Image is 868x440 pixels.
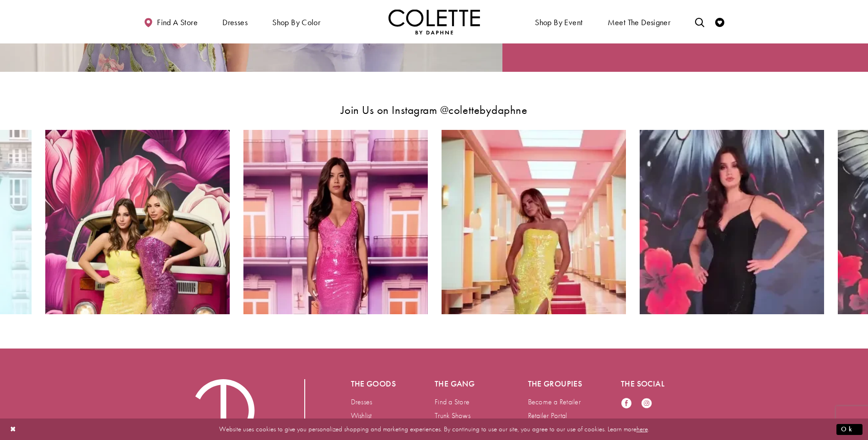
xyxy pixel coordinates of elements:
a: Dresses [351,397,372,407]
a: Visit our Instagram - Opens in new tab [641,397,652,410]
a: Instagram Feed Action #0 - Opens in new tab [640,130,824,314]
span: Shop by color [272,18,320,27]
a: Wishlist [351,411,372,420]
h5: The gang [435,379,491,388]
span: Find a store [157,18,198,27]
a: Check Wishlist [713,9,727,34]
a: Trunk Shows [435,411,470,420]
ul: Follow us [616,393,666,436]
span: Meet the designer [608,18,671,27]
span: Dresses [222,18,248,27]
h5: The groupies [528,379,585,388]
a: Instagram Feed Action #0 - Opens in new tab [45,130,230,314]
span: Shop By Event [533,9,585,34]
a: Meet the designer [605,9,673,34]
a: Find a Store [435,397,469,407]
p: Website uses cookies to give you personalized shopping and marketing experiences. By continuing t... [66,423,802,435]
a: Visit our Facebook - Opens in new tab [621,397,632,410]
span: Dresses [220,9,250,34]
img: Colette by Daphne [388,9,480,34]
a: here [636,424,648,434]
a: Find a store [141,9,200,34]
h5: The goods [351,379,399,388]
a: Visit Home Page [388,9,480,34]
a: Toggle search [693,9,706,34]
span: Join Us on Instagram [341,102,437,118]
h5: The social [621,379,678,388]
button: Close Dialog [5,421,21,437]
button: Submit Dialog [836,424,863,435]
span: Shop By Event [535,18,582,27]
span: Shop by color [270,9,323,34]
a: Instagram Feed Action #0 - Opens in new tab [243,130,428,314]
a: Opens in new tab [440,102,528,118]
a: Become a Retailer [528,397,581,407]
a: Retailer Portal [528,411,567,420]
a: Instagram Feed Action #0 - Opens in new tab [442,130,626,314]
